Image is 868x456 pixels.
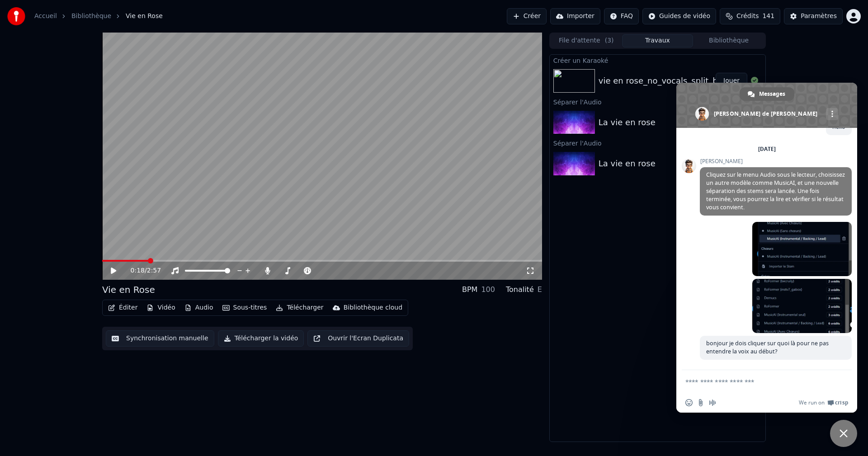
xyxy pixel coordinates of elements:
span: Crisp [835,399,848,406]
div: [DATE] [758,146,776,152]
a: Accueil [34,12,57,21]
div: Fermer le chat [830,420,857,447]
span: Messages [759,87,785,101]
span: Cliquez sur le menu Audio sous le lecteur, choisissez un autre modèle comme MusicAI, et une nouve... [706,171,845,211]
nav: breadcrumb [34,12,163,21]
button: Travaux [622,34,693,47]
span: Message audio [709,399,716,406]
button: Synchronisation manuelle [106,330,214,347]
div: La vie en rose [599,116,656,129]
span: Crédits [736,12,759,21]
button: File d'attente [551,34,622,47]
button: Crédits141 [720,8,780,24]
div: Paramètres [801,12,837,21]
div: Tonalité [506,284,534,295]
div: Messages [740,87,794,101]
div: Créer un Karaoké [550,55,765,66]
div: Autres canaux [826,108,838,120]
span: Envoyer un fichier [697,399,704,406]
button: Jouer [716,73,747,89]
span: 0:18 [131,266,145,275]
span: ( 3 ) [605,36,614,45]
span: [PERSON_NAME] [700,158,852,165]
span: bonjour je dois cliquer sur quoi là pour ne pas entendre la voix au début? [706,339,829,355]
button: Éditer [104,301,141,314]
button: Vidéo [143,301,179,314]
textarea: Entrez votre message... [685,378,828,386]
span: We run on [799,399,825,406]
div: BPM [462,284,477,295]
img: youka [7,7,25,25]
button: FAQ [604,8,639,24]
button: Télécharger la vidéo [218,330,304,347]
button: Créer [507,8,547,24]
div: E [538,284,542,295]
div: Séparer l'Audio [550,137,765,148]
button: Sous-titres [219,301,271,314]
button: Guides de vidéo [642,8,716,24]
div: Vie en Rose [102,283,155,296]
div: Séparer l'Audio [550,96,765,107]
button: Paramètres [784,8,843,24]
button: Importer [550,8,600,24]
div: La vie en rose [599,157,656,170]
div: / [131,266,152,275]
div: vie en rose_no_vocals_split_by_lalalai [599,75,751,87]
span: Vie en Rose [126,12,163,21]
a: We run onCrisp [799,399,848,406]
div: 100 [481,284,495,295]
button: Télécharger [272,301,327,314]
button: Ouvrir l'Ecran Duplicata [307,330,409,347]
span: 2:57 [147,266,161,275]
span: 141 [762,12,774,21]
button: Audio [181,301,217,314]
span: Insérer un emoji [685,399,693,406]
a: Bibliothèque [71,12,111,21]
button: Bibliothèque [693,34,764,47]
div: Bibliothèque cloud [344,303,402,312]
